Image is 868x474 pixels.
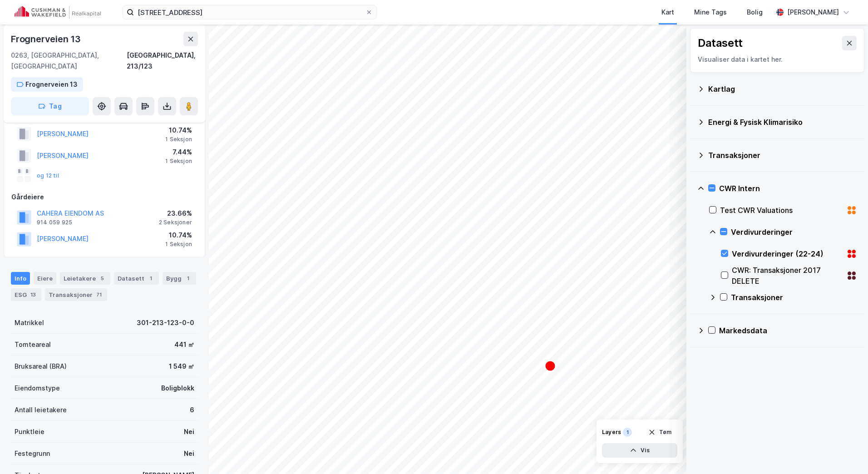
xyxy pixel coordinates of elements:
[15,448,50,459] div: Festegrunn
[15,317,44,328] div: Matrikkel
[15,383,60,394] div: Eiendomstype
[708,117,857,128] div: Energi & Fysisk Klimarisiko
[747,7,763,18] div: Bolig
[661,7,674,18] div: Kart
[11,97,89,115] button: Tag
[731,292,857,303] div: Transaksjoner
[708,84,857,94] div: Kartlag
[720,205,843,216] div: Test CWR Valuations
[165,241,192,248] div: 1 Seksjon
[25,79,78,90] div: Frognerveien 13
[823,430,868,474] iframe: Chat Widget
[602,429,621,436] div: Layers
[163,272,196,285] div: Bygg
[719,325,857,336] div: Markedsdata
[114,272,159,285] div: Datasett
[183,274,192,283] div: 1
[11,288,41,301] div: ESG
[731,227,857,237] div: Verdivurderinger
[165,158,192,165] div: 1 Seksjon
[694,7,727,18] div: Mine Tags
[184,448,194,459] div: Nei
[165,147,192,158] div: 7.44%
[823,430,868,474] div: Kontrollprogram for chat
[732,248,843,259] div: Verdivurderinger (22-24)
[146,274,155,283] div: 1
[15,6,101,19] img: cushman-wakefield-realkapital-logo.202ea83816669bd177139c58696a8fa1.svg
[165,230,192,241] div: 10.74%
[45,288,107,301] div: Transaksjoner
[732,265,843,286] div: CWR: Transaksjoner 2017 DELETE
[29,290,38,299] div: 13
[15,361,67,372] div: Bruksareal (BRA)
[698,54,857,65] div: Visualiser data i kartet her.
[37,219,72,226] div: 914 059 925
[190,405,194,415] div: 6
[698,36,743,50] div: Datasett
[719,183,857,194] div: CWR Intern
[11,272,30,285] div: Info
[787,7,839,18] div: [PERSON_NAME]
[545,360,556,371] div: Map marker
[165,125,192,136] div: 10.74%
[159,219,192,226] div: 2 Seksjoner
[169,361,194,372] div: 1 549 ㎡
[602,443,677,458] button: Vis
[94,290,104,299] div: 71
[184,426,194,437] div: Nei
[15,405,67,415] div: Antall leietakere
[174,339,194,350] div: 441 ㎡
[98,274,107,283] div: 5
[642,425,677,439] button: Tøm
[34,272,56,285] div: Eiere
[15,426,44,437] div: Punktleie
[11,192,197,202] div: Gårdeiere
[134,5,365,19] input: Søk på adresse, matrikkel, gårdeiere, leietakere eller personer
[11,50,127,72] div: 0263, [GEOGRAPHIC_DATA], [GEOGRAPHIC_DATA]
[708,150,857,161] div: Transaksjoner
[137,317,194,328] div: 301-213-123-0-0
[60,272,110,285] div: Leietakere
[165,136,192,143] div: 1 Seksjon
[127,50,198,72] div: [GEOGRAPHIC_DATA], 213/123
[159,208,192,219] div: 23.66%
[623,428,632,437] div: 1
[161,383,194,394] div: Boligblokk
[15,339,51,350] div: Tomteareal
[11,32,83,46] div: Frognerveien 13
